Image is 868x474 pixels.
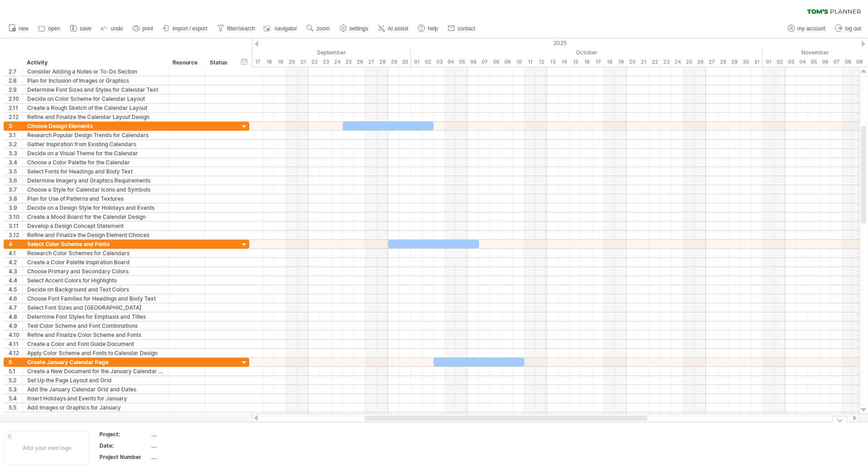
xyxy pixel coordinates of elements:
[819,57,831,67] div: Thursday, 6 November 2025
[286,57,297,67] div: Saturday, 20 September 2025
[111,25,123,32] span: undo
[19,25,29,32] span: new
[9,231,22,239] div: 3.12
[479,57,490,67] div: Tuesday, 7 October 2025
[99,442,149,449] div: Date:
[9,149,22,158] div: 3.3
[808,57,819,67] div: Wednesday, 5 November 2025
[785,57,797,67] div: Monday, 3 November 2025
[27,58,163,67] div: Activity
[683,57,695,67] div: Saturday, 25 October 2025
[27,212,163,221] div: Create a Mood Board for the Calendar Design
[592,57,604,67] div: Friday, 17 October 2025
[27,203,163,212] div: Decide on a Design Style for Holidays and Events
[210,58,230,67] div: Status
[27,294,163,303] div: Choose Font Families for Headings and Body Text
[375,23,411,35] a: AI assist
[9,131,22,139] div: 3.1
[9,167,22,176] div: 3.5
[27,321,163,330] div: Test Color Scheme and Font Combinations
[9,376,22,385] div: 5.2
[490,57,502,67] div: Wednesday, 8 October 2025
[9,158,22,167] div: 3.4
[558,57,570,67] div: Tuesday, 14 October 2025
[845,25,861,32] span: log out
[434,57,445,67] div: Friday, 3 October 2025
[831,57,842,67] div: Friday, 7 November 2025
[445,23,478,35] a: contact
[9,358,22,366] div: 5
[252,57,263,67] div: Wednesday, 17 September 2025
[173,58,200,67] div: Resource
[415,23,441,35] a: help
[263,57,275,67] div: Thursday, 18 September 2025
[27,394,163,403] div: Insert Holidays and Events for January
[68,23,94,35] a: save
[661,57,672,67] div: Thursday, 23 October 2025
[27,231,163,239] div: Refine and Finalize the Design Element Choices
[706,57,717,67] div: Monday, 27 October 2025
[343,57,354,67] div: Thursday, 25 September 2025
[9,340,22,348] div: 4.11
[9,203,22,212] div: 3.9
[9,258,22,267] div: 4.2
[27,122,163,130] div: Choose Design Elements
[27,94,163,103] div: Decide on Color Scheme for Calendar Layout
[445,57,456,67] div: Saturday, 4 October 2025
[36,23,63,35] a: open
[27,85,163,94] div: Determine Font Sizes and Styles for Calendar Text
[9,403,22,412] div: 5.5
[27,149,163,158] div: Decide on a Visual Theme for the Calendar
[785,23,828,35] a: my account
[27,176,163,185] div: Determine Imagery and Graphics Requirements
[160,23,210,35] a: import / export
[9,303,22,312] div: 4.7
[27,113,163,121] div: Refine and Finalize the Calendar Layout Design
[27,267,163,276] div: Choose Primary and Secondary Colors
[27,312,163,321] div: Determine Font Styles for Emphasis and Titles
[27,285,163,294] div: Decide on Background and Text Colors
[27,67,163,76] div: Consider Adding a Notes or To-Do Section
[99,453,149,461] div: Project Number
[798,25,825,32] span: my account
[27,385,163,394] div: Add the January Calendar Grid and Dates
[143,25,153,32] span: print
[9,240,22,248] div: 4
[615,57,626,67] div: Sunday, 19 October 2025
[672,57,683,67] div: Friday, 24 October 2025
[365,57,377,67] div: Saturday, 27 September 2025
[48,25,60,32] span: open
[27,140,163,148] div: Gather Inspiration from Existing Calendars
[5,431,89,465] div: Add your own logo
[215,23,258,35] a: filter/search
[626,57,638,67] div: Monday, 20 October 2025
[27,249,163,257] div: Research Color Schemes for Calendars
[456,57,468,67] div: Sunday, 5 October 2025
[797,57,808,67] div: Tuesday, 4 November 2025
[740,57,751,67] div: Thursday, 30 October 2025
[9,85,22,94] div: 2.9
[570,57,581,67] div: Wednesday, 15 October 2025
[9,412,22,421] div: 5.6
[9,104,22,112] div: 2.11
[320,57,331,67] div: Tuesday, 23 September 2025
[388,25,408,32] span: AI assist
[638,57,649,67] div: Tuesday, 21 October 2025
[695,57,706,67] div: Sunday, 26 October 2025
[27,376,163,385] div: Set Up the Page Layout and Grid
[9,349,22,357] div: 4.12
[337,23,371,35] a: settings
[399,57,411,67] div: Tuesday, 30 September 2025
[9,140,22,148] div: 3.2
[9,222,22,230] div: 3.11
[27,131,163,139] div: Research Popular Design Trends for Calendars
[80,25,91,32] span: save
[649,57,661,67] div: Wednesday, 22 October 2025
[9,212,22,221] div: 3.10
[842,57,853,67] div: Saturday, 8 November 2025
[411,57,422,67] div: Wednesday, 1 October 2025
[513,57,524,67] div: Friday, 10 October 2025
[468,57,479,67] div: Monday, 6 October 2025
[331,57,343,67] div: Wednesday, 24 September 2025
[9,185,22,194] div: 3.7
